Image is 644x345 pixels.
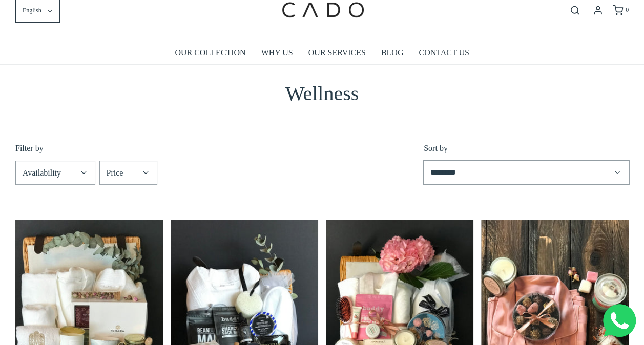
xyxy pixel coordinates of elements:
[15,80,629,107] h2: Wellness
[100,161,157,184] summary: Price
[23,6,41,15] span: English
[566,5,584,16] button: Open search bar
[612,5,629,15] a: 0
[419,41,469,64] a: CONTACT US
[261,41,293,64] a: WHY US
[175,41,245,64] a: OUR COLLECTION
[424,144,629,153] label: Sort by
[308,41,366,64] a: OUR SERVICES
[603,304,636,337] img: Whatsapp
[381,41,404,64] a: BLOG
[16,161,95,184] summary: Availability
[15,144,407,153] p: Filter by
[23,166,61,180] span: Availability
[106,166,123,180] span: Price
[626,6,629,13] span: 0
